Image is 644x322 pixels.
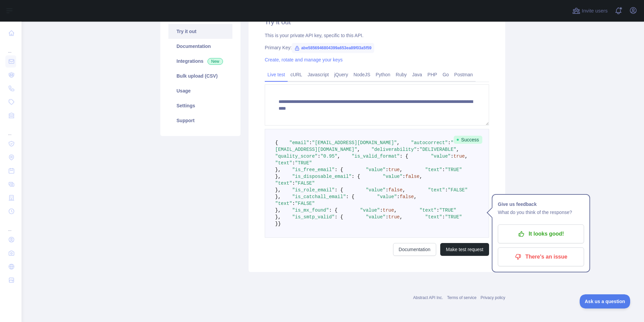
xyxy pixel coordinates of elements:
[394,208,397,213] span: ,
[393,243,436,256] a: Documentation
[456,147,459,152] span: ,
[168,98,232,113] a: Settings
[386,187,388,193] span: :
[437,208,439,213] span: :
[380,208,383,213] span: :
[439,208,456,213] span: "TRUE"
[417,147,419,152] span: :
[207,58,223,65] span: New
[425,69,440,80] a: PHP
[503,251,579,263] p: There's an issue
[451,154,453,159] span: :
[440,243,489,256] button: Make test request
[453,154,465,159] span: true
[352,174,360,179] span: : {
[295,181,315,186] span: "FALSE"
[388,167,400,172] span: true
[275,154,318,159] span: "quality_score"
[292,208,329,213] span: "is_mx_found"
[373,69,393,80] a: Python
[386,167,388,172] span: :
[288,69,305,80] a: cURL
[420,174,422,179] span: ,
[168,24,232,39] a: Try it out
[168,69,232,83] a: Bulk upload (CSV)
[275,167,281,172] span: },
[372,147,417,152] span: "deliverability"
[320,154,337,159] span: "0.95"
[334,214,343,220] span: : {
[334,167,343,172] span: : {
[386,214,388,220] span: :
[425,167,442,172] span: "text"
[275,214,281,220] span: },
[442,214,445,220] span: :
[295,160,312,166] span: "TRUE"
[411,140,448,145] span: "autocorrect"
[292,167,334,172] span: "is_free_email"
[292,174,351,179] span: "is_disposable_email"
[465,154,468,159] span: ,
[402,187,405,193] span: ,
[498,247,584,266] button: There's an issue
[445,167,462,172] span: "TRUE"
[318,154,320,159] span: :
[413,295,443,300] a: Abstract API Inc.
[445,214,462,220] span: "TRUE"
[5,41,16,54] div: ...
[366,214,386,220] span: "value"
[309,140,312,145] span: :
[292,214,334,220] span: "is_smtp_valid"
[360,208,380,213] span: "value"
[275,160,292,166] span: "text"
[400,154,408,159] span: : {
[580,294,631,308] iframe: Toggle Customer Support
[275,201,292,206] span: "text"
[275,194,281,199] span: },
[400,194,414,199] span: false
[428,187,445,193] span: "text"
[498,200,584,208] h1: Give us feedback
[329,208,337,213] span: : {
[419,147,456,152] span: "DELIVERABLE"
[275,208,281,213] span: },
[582,7,608,15] span: Invite users
[448,187,468,193] span: "FALSE"
[388,214,400,220] span: true
[168,113,232,128] a: Support
[498,224,584,243] button: It looks good!
[383,208,394,213] span: true
[292,201,295,206] span: :
[440,69,452,80] a: Go
[292,187,334,193] span: "is_role_email"
[168,83,232,98] a: Usage
[292,160,295,166] span: :
[425,214,442,220] span: "text"
[357,147,360,152] span: ,
[393,69,410,80] a: Ruby
[420,208,437,213] span: "text"
[275,140,278,145] span: {
[305,69,331,80] a: Javascript
[295,201,315,206] span: "FALSE"
[414,194,417,199] span: ,
[275,221,278,226] span: }
[454,136,482,144] span: Success
[447,295,476,300] a: Terms of service
[337,154,340,159] span: ,
[312,140,397,145] span: "[EMAIL_ADDRESS][DOMAIN_NAME]"
[410,69,425,80] a: Java
[400,167,402,172] span: ,
[346,194,354,199] span: : {
[265,17,489,27] h2: Try it out
[275,187,281,193] span: },
[331,69,351,80] a: jQuery
[366,167,386,172] span: "value"
[265,32,489,39] div: This is your private API key, specific to this API.
[445,187,448,193] span: :
[366,187,386,193] span: "value"
[571,5,609,16] button: Invite users
[265,69,288,80] a: Live test
[442,167,445,172] span: :
[275,174,281,179] span: },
